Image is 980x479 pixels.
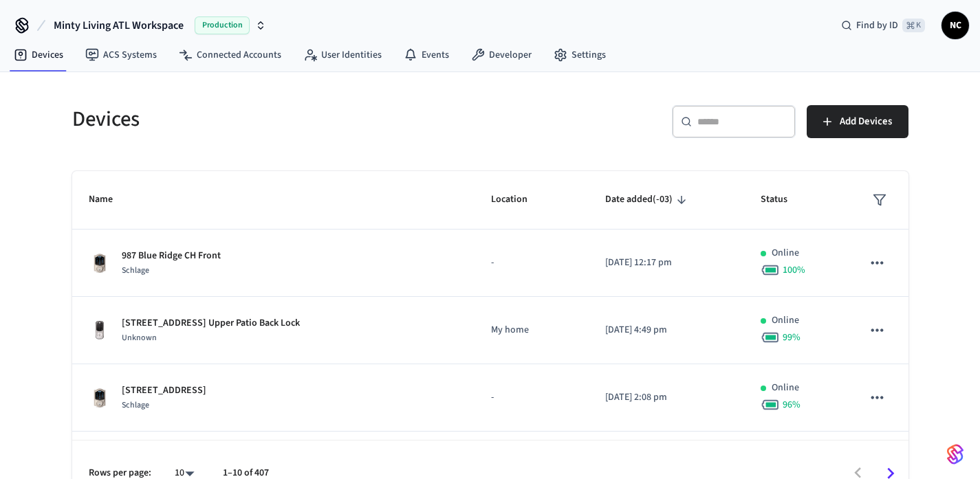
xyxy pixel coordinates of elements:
[54,17,184,34] span: Minty Living ATL Workspace
[902,19,925,32] span: ⌘ K
[89,320,111,342] img: Yale Assure Touchscreen Wifi Smart Lock, Satin Nickel, Front
[89,189,131,210] span: Name
[122,249,221,263] p: 987 Blue Ridge CH Front
[122,265,149,276] span: Schlage
[195,16,250,34] span: Production
[772,246,799,260] p: Online
[772,381,799,395] p: Online
[122,332,157,344] span: Unknown
[783,331,801,344] span: 99 %
[840,113,892,131] span: Add Devices
[122,399,149,411] span: Schlage
[856,19,898,32] span: Find by ID
[3,43,74,67] a: Devices
[122,316,300,331] p: [STREET_ADDRESS] Upper Patio Back Lock
[460,43,543,67] a: Developer
[772,313,799,328] p: Online
[491,256,573,270] p: -
[830,13,936,38] div: Find by ID⌘ K
[761,189,805,210] span: Status
[89,387,111,409] img: Schlage Sense Smart Deadbolt with Camelot Trim, Front
[783,398,801,412] span: 96 %
[947,443,963,465] img: SeamLogoGradient.69752ec5.svg
[72,105,482,133] h5: Devices
[74,43,168,67] a: ACS Systems
[943,13,968,38] span: NC
[89,252,111,274] img: Schlage Sense Smart Deadbolt with Camelot Trim, Front
[605,189,690,210] span: Date added(-03)
[168,43,292,67] a: Connected Accounts
[941,12,969,39] button: NC
[491,189,545,210] span: Location
[122,383,206,398] p: [STREET_ADDRESS]
[491,323,573,337] p: My home
[292,43,393,67] a: User Identities
[783,263,805,277] span: 100 %
[605,390,728,405] p: [DATE] 2:08 pm
[491,390,573,405] p: -
[543,43,617,67] a: Settings
[605,256,728,270] p: [DATE] 12:17 pm
[605,323,728,337] p: [DATE] 4:49 pm
[393,43,460,67] a: Events
[807,105,908,138] button: Add Devices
